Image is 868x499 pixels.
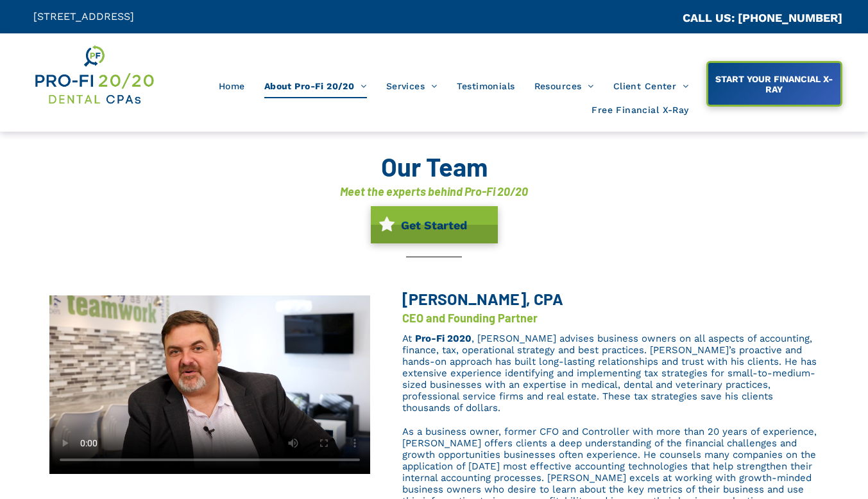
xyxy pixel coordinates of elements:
[709,67,838,101] span: START YOUR FINANCIAL X-RAY
[396,212,472,238] span: Get Started
[340,184,528,198] font: Meet the experts behind Pro-Fi 20/20
[604,74,699,98] a: Client Center
[209,74,255,98] a: Home
[628,12,683,24] span: CA::CALLC
[402,311,538,325] font: CEO and Founding Partner
[377,74,447,98] a: Services
[683,11,842,24] a: CALL US: [PHONE_NUMBER]
[402,289,563,308] span: [PERSON_NAME], CPA
[582,98,698,123] a: Free Financial X-Ray
[371,206,498,243] a: Get Started
[415,333,472,344] a: Pro-Fi 2020
[381,151,488,182] font: Our Team
[33,43,155,107] img: Get Dental CPA Consulting, Bookkeeping, & Bank Loans
[525,74,604,98] a: Resources
[402,333,412,344] span: At
[255,74,377,98] a: About Pro-Fi 20/20
[447,74,525,98] a: Testimonials
[706,61,842,107] a: START YOUR FINANCIAL X-RAY
[33,10,134,22] span: [STREET_ADDRESS]
[402,333,817,414] span: , [PERSON_NAME] advises business owners on all aspects of accounting, finance, tax, operational s...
